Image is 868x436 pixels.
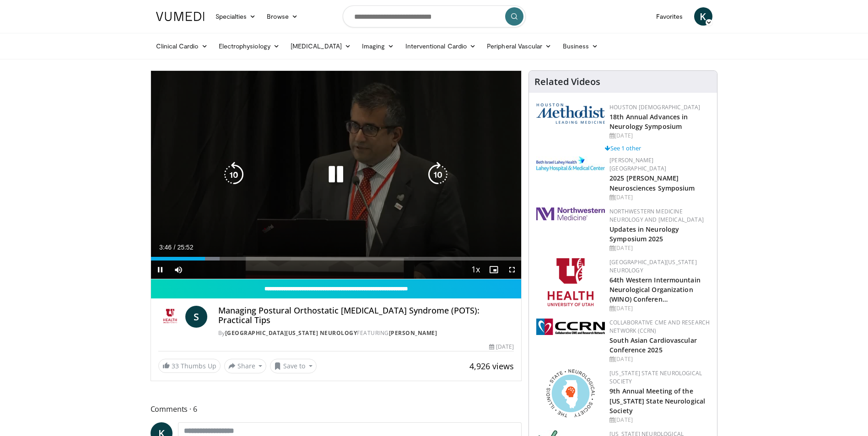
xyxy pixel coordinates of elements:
[651,7,689,26] a: Favorites
[158,306,182,328] img: University of Utah Neurology
[536,103,605,124] img: 5e4488cc-e109-4a4e-9fd9-73bb9237ee91.png.150x105_q85_autocrop_double_scale_upscale_version-0.2.png
[356,37,400,55] a: Imaging
[177,244,193,251] span: 25:52
[609,112,688,131] a: 18th Annual Advances in Neurology Symposium
[218,329,514,337] div: By FEATURING
[270,359,317,373] button: Save to
[536,319,605,335] img: a04ee3ba-8487-4636-b0fb-5e8d268f3737.png.150x105_q85_autocrop_double_scale_upscale_version-0.2.png
[609,304,710,313] div: [DATE]
[609,132,710,140] div: [DATE]
[159,244,172,251] span: 3:46
[466,261,485,279] button: Playback Rate
[536,156,605,171] img: e7977282-282c-4444-820d-7cc2733560fd.jpg.150x105_q85_autocrop_double_scale_upscale_version-0.2.jpg
[151,37,213,55] a: Clinical Cardio
[609,156,666,172] a: [PERSON_NAME][GEOGRAPHIC_DATA]
[534,76,600,87] h4: Related Videos
[503,261,521,279] button: Fullscreen
[158,359,221,373] a: 33 Thumbs Up
[225,329,357,337] a: [GEOGRAPHIC_DATA][US_STATE] Neurology
[609,319,710,335] a: Collaborative CME and Research Network (CCRN)
[548,258,593,306] img: f6362829-b0a3-407d-a044-59546adfd345.png.150x105_q85_autocrop_double_scale_upscale_version-0.2.png
[609,369,702,385] a: [US_STATE] State Neurological Society
[174,244,176,251] span: /
[609,416,710,424] div: [DATE]
[285,37,356,55] a: [MEDICAL_DATA]
[261,7,303,26] a: Browse
[485,261,503,279] button: Enable picture-in-picture mode
[389,329,437,337] a: [PERSON_NAME]
[469,361,514,372] span: 4,926 views
[151,403,522,415] span: Comments 6
[694,7,712,26] a: K
[151,261,169,279] button: Pause
[210,7,262,26] a: Specialties
[536,207,605,220] img: 2a462fb6-9365-492a-ac79-3166a6f924d8.png.150x105_q85_autocrop_double_scale_upscale_version-0.2.jpg
[609,225,679,243] a: Updates in Neurology Symposium 2025
[609,174,695,192] a: 2025 [PERSON_NAME] Neurosciences Symposium
[213,37,285,55] a: Electrophysiology
[224,359,267,373] button: Share
[609,276,701,303] a: 64th Western Intermountain Neurological Organization (WINO) Conferen…
[546,369,595,417] img: 71a8b48c-8850-4916-bbdd-e2f3ccf11ef9.png.150x105_q85_autocrop_double_scale_upscale_version-0.2.png
[609,193,710,202] div: [DATE]
[609,103,700,111] a: Houston [DEMOGRAPHIC_DATA]
[489,343,514,351] div: [DATE]
[609,336,697,354] a: South Asian Cardiovascular Conference 2025
[609,244,710,252] div: [DATE]
[605,144,641,152] a: See 1 other
[172,362,179,370] span: 33
[151,257,522,261] div: Progress Bar
[557,37,604,55] a: Business
[218,306,514,325] h4: Managing Postural Orthostatic [MEDICAL_DATA] Syndrome (POTS): Practical Tips
[156,12,205,21] img: VuMedi Logo
[481,37,557,55] a: Peripheral Vascular
[400,37,482,55] a: Interventional Cardio
[609,355,710,363] div: [DATE]
[169,261,188,279] button: Mute
[609,207,704,223] a: Northwestern Medicine Neurology and [MEDICAL_DATA]
[343,5,526,27] input: Search topics, interventions
[151,71,522,279] video-js: Video Player
[185,306,207,328] a: S
[609,387,705,415] a: 9th Annual Meeting of the [US_STATE] State Neurological Society
[609,258,697,274] a: [GEOGRAPHIC_DATA][US_STATE] Neurology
